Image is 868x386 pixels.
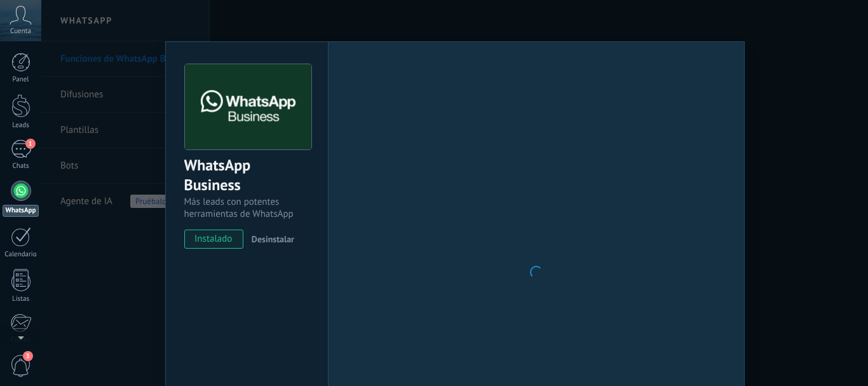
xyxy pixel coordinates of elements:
[252,233,294,245] span: Desinstalar
[3,121,39,130] div: Leads
[3,162,39,170] div: Chats
[184,155,309,196] div: WhatsApp Business
[25,139,36,149] span: 1
[3,76,39,84] div: Panel
[3,251,39,259] div: Calendario
[185,230,243,249] span: instalado
[185,64,311,150] img: logo_main.png
[10,27,31,36] span: Cuenta
[3,295,39,303] div: Listas
[3,205,39,217] div: WhatsApp
[23,351,33,361] span: 3
[184,196,309,220] div: Más leads con potentes herramientas de WhatsApp
[247,230,294,249] button: Desinstalar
